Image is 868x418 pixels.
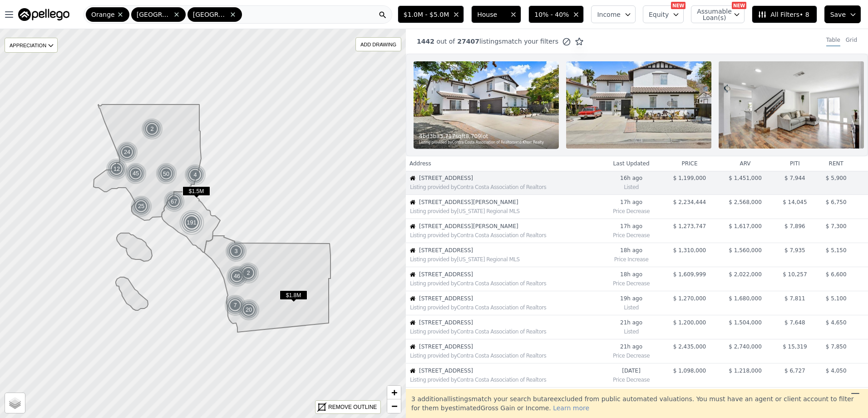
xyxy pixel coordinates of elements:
[5,38,58,53] div: APPRECIATION
[91,10,115,19] span: Orange
[784,319,805,326] span: $ 7,648
[410,320,415,325] img: House
[419,199,600,206] span: [STREET_ADDRESS][PERSON_NAME]
[846,36,857,46] div: Grid
[225,240,247,262] div: 3
[604,199,658,206] time: 2025-08-11 04:40
[783,199,807,205] span: $ 14,045
[404,10,449,19] span: $1.0M - $5.0M
[440,133,455,140] span: 3,717
[604,254,658,263] div: Price Increase
[141,118,163,140] img: g1.png
[410,344,415,349] img: House
[238,299,260,321] div: 20
[116,141,138,163] img: g1.png
[673,175,706,181] span: $ 1,199,000
[155,162,178,185] div: 50
[691,5,745,23] button: Assumable Loan(s)
[465,133,481,140] span: 8,709
[729,368,762,374] span: $ 1,218,000
[826,271,847,278] span: $ 6,600
[5,393,25,413] a: Layers
[391,387,397,398] span: +
[471,5,521,23] button: House
[643,5,684,23] button: Equity
[604,271,658,278] time: 2025-08-11 03:12
[406,156,601,171] th: Address
[826,319,847,326] span: $ 4,650
[410,376,600,383] div: Listing provided by Contra Costa Association of Realtors
[410,248,415,253] img: House
[783,343,807,350] span: $ 15,319
[179,209,205,235] div: 191
[419,343,600,350] span: [STREET_ADDRESS]
[328,403,377,411] div: REMOVE OUTLINE
[826,175,847,181] span: $ 5,900
[125,163,147,184] div: 45
[773,156,817,171] th: piti
[106,158,128,180] img: g1.png
[604,247,658,254] time: 2025-08-11 03:37
[673,343,706,350] span: $ 2,435,000
[419,133,554,140] div: 4 bd 3 ba sqft lot
[410,232,600,239] div: Listing provided by Contra Costa Association of Realtors
[673,295,706,302] span: $ 1,270,000
[410,304,600,311] div: Listing provided by Contra Costa Association of Realtors
[406,389,868,418] div: 3 additional listing s match your search but are excluded from public automated valuations. You m...
[553,404,589,412] span: Learn more
[673,199,706,205] span: $ 2,234,444
[155,162,178,185] img: g2.png
[729,295,762,302] span: $ 1,680,000
[732,2,746,9] div: NEW
[566,61,711,149] img: Property Photo 2
[224,294,246,316] div: 7
[604,350,658,359] div: Price Decrease
[591,5,636,23] button: Income
[830,10,846,19] span: Save
[419,319,600,326] span: [STREET_ADDRESS]
[238,299,260,321] img: g1.png
[410,272,415,277] img: House
[130,195,153,217] img: g1.png
[417,38,434,45] span: 1442
[224,294,247,316] img: g1.png
[604,223,658,230] time: 2025-08-11 03:43
[410,296,415,301] img: House
[604,206,658,215] div: Price Decrease
[784,368,805,374] span: $ 6,727
[719,61,864,149] img: Property Photo 3
[406,37,584,46] div: out of listings
[410,208,600,215] div: Listing provided by [US_STATE] Regional MLS
[662,156,718,171] th: price
[783,271,807,278] span: $ 10,257
[729,247,762,254] span: $ 1,560,000
[671,2,686,9] div: NEW
[398,5,464,23] button: $1.0M - $5.0M
[163,190,186,213] div: 67
[673,247,706,254] span: $ 1,310,000
[410,368,415,373] img: House
[604,319,658,326] time: 2025-08-11 00:02
[826,36,840,46] div: Table
[826,247,847,254] span: $ 5,150
[729,319,762,326] span: $ 1,504,000
[784,295,805,302] span: $ 7,811
[826,199,847,205] span: $ 6,750
[784,247,805,254] span: $ 7,935
[163,190,186,213] img: g2.png
[477,10,506,19] span: House
[410,328,600,335] div: Listing provided by Contra Costa Association of Realtors
[604,367,658,374] time: 2025-08-10 20:46
[226,265,248,287] img: g1.png
[225,240,247,262] img: g1.png
[179,209,205,235] img: g4.png
[597,10,621,19] span: Income
[182,186,210,196] span: $1.5M
[673,368,706,374] span: $ 1,098,000
[419,223,600,230] span: [STREET_ADDRESS][PERSON_NAME]
[604,230,658,239] div: Price Decrease
[752,5,817,23] button: All Filters• 8
[387,399,401,413] a: Zoom out
[784,223,805,229] span: $ 7,896
[387,386,401,399] a: Zoom in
